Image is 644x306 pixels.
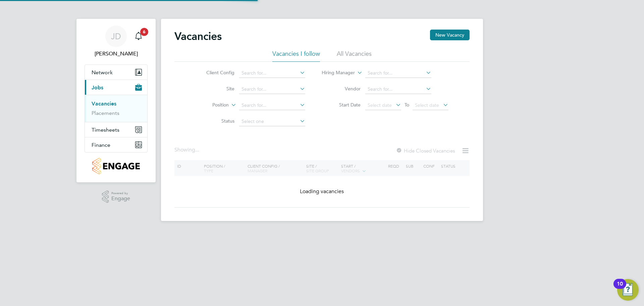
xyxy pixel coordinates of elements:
label: Status [196,118,234,124]
span: ... [195,146,199,153]
span: Select date [368,102,392,108]
a: 6 [132,26,145,47]
span: 6 [140,28,148,36]
span: To [402,100,411,109]
label: Hide Closed Vacancies [396,147,455,154]
input: Search for... [239,69,305,78]
nav: Main navigation [76,19,156,182]
li: Vacancies I follow [272,50,320,62]
label: Site [196,86,234,92]
button: Jobs [85,80,147,95]
span: Finance [92,142,110,148]
img: countryside-properties-logo-retina.png [92,158,140,174]
button: Network [85,65,147,80]
span: Select date [415,102,439,108]
span: Timesheets [92,127,119,133]
label: Hiring Manager [316,70,355,76]
a: Powered byEngage [102,190,130,203]
span: Jobs [92,84,103,91]
input: Search for... [365,85,431,94]
input: Search for... [239,85,305,94]
a: Vacancies [92,100,116,107]
div: Showing [174,146,201,154]
span: Network [92,69,113,76]
a: JD[PERSON_NAME] [85,26,148,58]
label: Vendor [322,86,361,92]
li: All Vacancies [337,50,372,62]
input: Search for... [239,101,305,110]
div: 10 [617,284,623,293]
span: JD [111,32,121,41]
button: Timesheets [85,122,147,137]
label: Position [190,102,229,108]
span: James Davey [85,50,148,58]
h2: Vacancies [174,30,222,43]
span: Powered by [111,190,130,196]
span: Engage [111,196,130,202]
label: Client Config [196,70,234,76]
button: Finance [85,137,147,152]
input: Select one [239,117,305,126]
button: Open Resource Center, 10 new notifications [617,279,639,301]
a: Placements [92,110,119,116]
input: Search for... [365,69,431,78]
div: Jobs [85,95,147,122]
button: New Vacancy [430,30,470,40]
label: Start Date [322,102,361,108]
a: Go to home page [85,158,148,174]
